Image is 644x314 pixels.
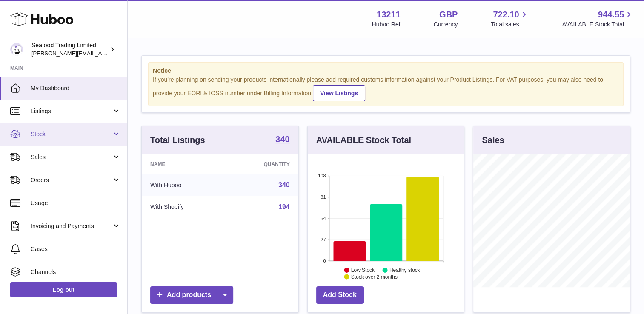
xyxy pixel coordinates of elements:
[491,9,529,29] a: 722.10 Total sales
[142,154,226,174] th: Name
[31,153,112,161] span: Sales
[351,267,375,273] text: Low Stock
[316,134,411,146] h3: AVAILABLE Stock Total
[316,286,364,304] a: Add Stock
[313,85,365,101] a: View Listings
[275,135,289,145] a: 340
[31,268,121,276] span: Channels
[321,237,326,242] text: 27
[278,181,290,188] a: 340
[153,67,619,75] strong: Notice
[278,203,290,211] a: 194
[31,107,112,115] span: Listings
[318,173,326,178] text: 108
[153,76,619,101] div: If you're planning on sending your products internationally please add required customs informati...
[351,274,398,280] text: Stock over 2 months
[142,196,226,218] td: With Shopify
[150,286,233,304] a: Add products
[31,245,121,253] span: Cases
[562,20,634,29] span: AVAILABLE Stock Total
[142,174,226,196] td: With Huboo
[226,154,298,174] th: Quantity
[31,130,112,138] span: Stock
[31,199,121,207] span: Usage
[321,216,326,221] text: 54
[491,20,529,29] span: Total sales
[482,134,504,146] h3: Sales
[31,222,112,230] span: Invoicing and Payments
[598,9,624,20] span: 944.55
[377,9,401,20] strong: 13211
[10,43,23,56] img: nathaniellynch@rickstein.com
[323,258,326,263] text: 0
[562,9,634,29] a: 944.55 AVAILABLE Stock Total
[150,134,205,146] h3: Total Listings
[31,84,121,92] span: My Dashboard
[389,267,421,273] text: Healthy stock
[372,20,401,29] div: Huboo Ref
[321,194,326,200] text: 81
[434,20,458,29] div: Currency
[31,41,108,57] div: Seafood Trading Limited
[31,50,171,57] span: [PERSON_NAME][EMAIL_ADDRESS][DOMAIN_NAME]
[31,176,112,184] span: Orders
[10,282,117,297] a: Log out
[275,135,289,143] strong: 340
[493,9,519,20] span: 722.10
[439,9,458,20] strong: GBP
